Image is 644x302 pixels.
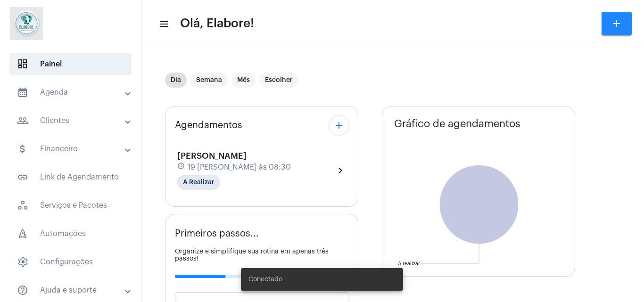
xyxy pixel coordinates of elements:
span: Primeiros passos... [175,229,259,239]
span: Configurações [9,251,132,273]
mat-expansion-panel-header: sidenav iconFinanceiro [6,138,141,160]
mat-chip: Mês [231,73,256,88]
mat-expansion-panel-header: sidenav iconClientes [6,109,141,132]
span: Organize e simplifique sua rotina em apenas três passos! [175,248,329,262]
mat-icon: chevron_right [335,165,346,176]
span: Link de Agendamento [9,166,132,188]
span: Agendamentos [175,120,242,131]
mat-chip: Semana [190,73,228,88]
span: Automações [9,222,132,245]
mat-panel-title: Ajuda e suporte [17,285,126,296]
mat-icon: sidenav icon [17,87,28,98]
mat-chip: Escolher [259,73,298,88]
mat-panel-title: Clientes [17,115,126,126]
mat-icon: add [333,120,345,131]
span: 19 [PERSON_NAME] às 08:30 [188,163,291,171]
span: sidenav icon [17,256,28,268]
mat-icon: sidenav icon [17,115,28,126]
mat-icon: add [611,18,622,29]
span: Conectado [248,275,282,284]
mat-expansion-panel-header: sidenav iconAgenda [6,81,141,104]
span: Painel [9,53,132,75]
span: [PERSON_NAME] [177,152,247,160]
span: sidenav icon [17,200,28,211]
span: Serviços e Pacotes [9,194,132,217]
span: sidenav icon [17,58,28,70]
span: Olá, Elabore! [180,16,254,31]
mat-icon: sidenav icon [17,171,28,183]
mat-icon: sidenav icon [17,143,28,155]
span: sidenav icon [17,228,28,239]
mat-expansion-panel-header: sidenav iconAjuda e suporte [6,279,141,302]
mat-icon: sidenav icon [17,285,28,296]
mat-chip: Dia [165,73,187,88]
mat-icon: schedule [177,162,186,172]
mat-chip: A Realizar [177,175,220,190]
mat-panel-title: Financeiro [17,143,126,155]
span: Gráfico de agendamentos [394,118,520,130]
img: 4c6856f8-84c7-1050-da6c-cc5081a5dbaf.jpg [8,5,45,42]
mat-panel-title: Agenda [17,87,126,98]
mat-icon: sidenav icon [158,18,168,30]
